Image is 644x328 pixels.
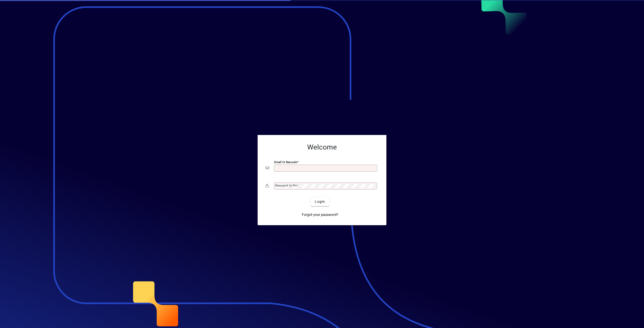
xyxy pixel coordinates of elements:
[274,160,297,164] mat-label: Email or Barcode
[300,210,340,219] a: Forgot your password?
[311,197,329,206] button: Login
[302,212,338,217] span: Forgot your password?
[275,184,297,187] mat-label: Password or Pin
[315,199,325,204] span: Login
[266,143,378,152] h2: Welcome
